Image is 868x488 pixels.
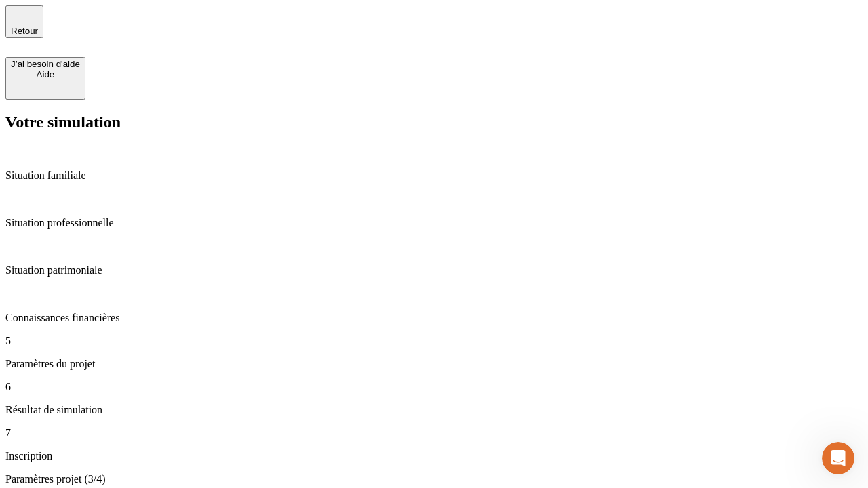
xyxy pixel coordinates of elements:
[5,169,863,182] p: Situation familiale
[5,264,863,277] p: Situation patrimoniale
[5,450,863,462] p: Inscription
[5,335,863,347] p: 5
[5,312,863,324] p: Connaissances financières
[11,59,80,69] div: J’ai besoin d'aide
[5,113,863,131] h2: Votre simulation
[5,381,863,393] p: 6
[5,473,863,485] p: Paramètres projet (3/4)
[5,427,863,439] p: 7
[5,358,863,370] p: Paramètres du projet
[11,69,80,79] div: Aide
[5,404,863,416] p: Résultat de simulation
[11,26,38,36] span: Retour
[5,5,43,38] button: Retour
[822,442,854,474] iframe: Intercom live chat
[5,57,85,100] button: J’ai besoin d'aideAide
[5,217,863,229] p: Situation professionnelle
